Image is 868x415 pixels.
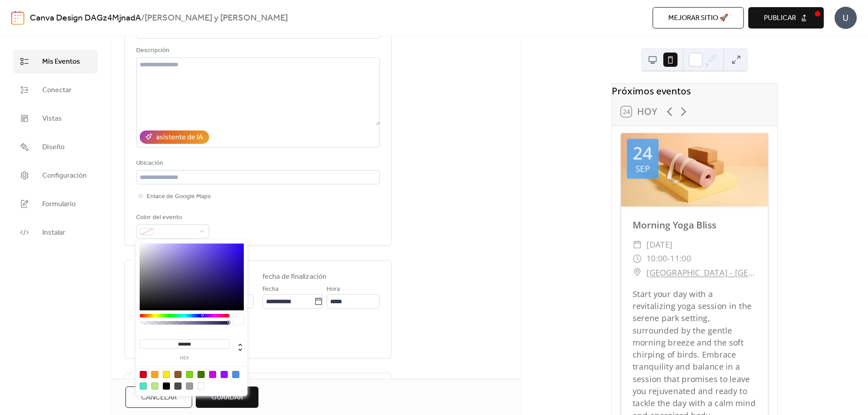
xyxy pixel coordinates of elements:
img: logo [11,11,24,25]
div: ​ [633,238,642,252]
div: sep [636,164,650,173]
span: Fecha [262,284,279,295]
div: #BD10E0 [209,371,216,378]
div: #50E3C2 [140,382,147,390]
div: #9B9B9B [186,382,193,390]
div: ​ [633,252,642,265]
div: fecha de finalización [262,272,327,282]
button: Publicar [748,7,824,28]
div: U [835,7,857,29]
span: Mejorar sitio 🚀 [668,13,728,24]
div: #D0021B [140,371,147,378]
a: Instalar [13,220,97,244]
span: Conectar [42,85,72,96]
div: #F8E71C [163,371,170,378]
button: Mejorar sitio 🚀 [653,7,744,28]
div: asistente de IA [156,132,203,143]
div: Ubicación [136,158,378,169]
button: Cancelar [125,387,192,408]
span: Guardar [211,392,243,403]
span: - [667,252,670,265]
div: #7ED321 [186,371,193,378]
div: #4A4A4A [174,382,182,390]
div: Color del evento [136,212,207,223]
div: #9013FE [221,371,228,378]
span: Instalar [42,228,65,238]
span: Diseño [42,142,65,153]
span: 11:00 [670,252,691,265]
a: Diseño [13,135,97,159]
span: Vistas [42,114,62,124]
a: Formulario [13,192,97,216]
a: Configuración [13,163,97,187]
span: Publicar [764,13,796,24]
a: Vistas [13,106,97,130]
div: #4A90E2 [232,371,239,378]
span: 10:00 [646,252,667,265]
span: Configuración [42,171,87,181]
button: Guardar [196,387,258,408]
div: Descripción [136,45,378,56]
span: Mis Eventos [42,57,80,67]
div: 24 [633,145,653,162]
div: #B8E986 [151,382,158,390]
div: #417505 [198,371,205,378]
a: Conectar [13,78,97,102]
div: Próximos eventos [612,84,777,98]
a: Mis Eventos [13,49,97,73]
div: #000000 [163,382,170,390]
span: [DATE] [646,238,673,252]
span: Cancelar [141,392,177,403]
a: [GEOGRAPHIC_DATA] - [GEOGRAPHIC_DATA] [646,265,756,279]
div: #F5A623 [151,371,158,378]
span: Formulario [42,199,76,210]
span: Hora [327,284,340,295]
div: ​ [633,265,642,279]
b: [PERSON_NAME] y [PERSON_NAME] [145,10,288,27]
button: asistente de IA [140,130,209,144]
a: Canva Design DAGz4MjnadA [30,10,141,27]
div: #FFFFFF [198,382,205,390]
b: / [141,10,145,27]
div: Morning Yoga Bliss [621,218,768,232]
label: hex [140,356,230,361]
span: Enlace de Google Maps [147,191,211,202]
div: #8B572A [174,371,182,378]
